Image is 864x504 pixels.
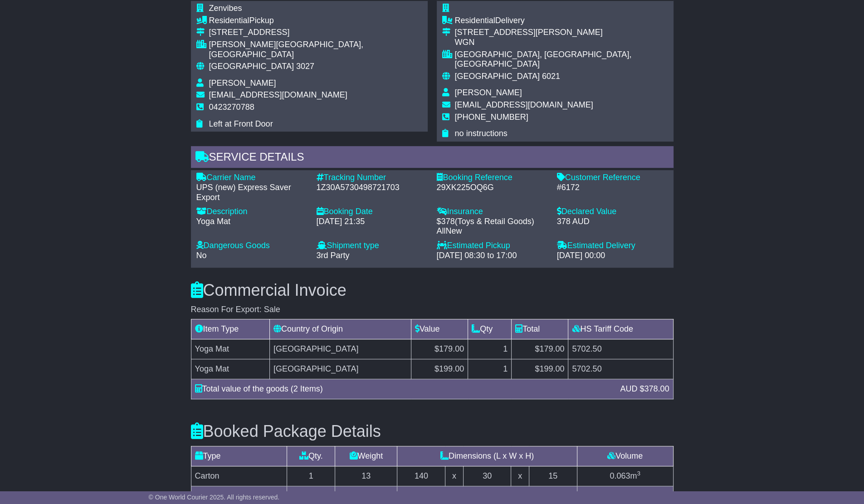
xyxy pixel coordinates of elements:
[191,339,270,359] td: Yoga Mat
[557,241,668,251] div: Estimated Delivery
[637,490,640,497] sup: 3
[437,217,548,236] div: $ ( )
[209,62,294,71] span: [GEOGRAPHIC_DATA]
[455,113,528,122] span: [PHONE_NUMBER]
[529,466,577,486] td: 15
[557,183,668,193] div: #6172
[411,359,468,379] td: $199.00
[468,319,512,339] td: Qty
[568,319,673,339] td: HS Tariff Code
[270,319,411,339] td: Country of Origin
[455,88,522,97] span: [PERSON_NAME]
[542,72,560,81] span: 6021
[149,494,280,501] span: © One World Courier 2025. All rights reserved.
[209,40,422,59] div: [PERSON_NAME][GEOGRAPHIC_DATA], [GEOGRAPHIC_DATA]
[557,207,668,217] div: Declared Value
[568,359,673,379] td: 5702.50
[196,207,308,217] div: Description
[463,466,511,486] td: 30
[455,72,540,81] span: [GEOGRAPHIC_DATA]
[411,339,468,359] td: $179.00
[196,183,308,202] div: UPS (new) Express Saver Export
[557,173,668,183] div: Customer Reference
[209,16,249,25] span: Residential
[191,305,674,315] div: Reason For Export: Sale
[209,28,422,38] div: [STREET_ADDRESS]
[568,339,673,359] td: 5702.50
[397,466,445,486] td: 140
[209,90,347,99] span: [EMAIL_ADDRESS][DOMAIN_NAME]
[455,100,593,109] span: [EMAIL_ADDRESS][DOMAIN_NAME]
[196,251,207,260] span: No
[437,241,548,251] div: Estimated Pickup
[296,62,314,71] span: 3027
[458,217,532,226] span: Toys & Retail Goods
[557,251,668,261] div: [DATE] 00:00
[468,339,512,359] td: 1
[209,4,242,13] span: Zenvibes
[455,129,508,138] span: no instructions
[317,183,428,193] div: 1Z30A5730498721703
[397,446,577,466] td: Dimensions (L x W x H)
[455,38,668,48] div: WGN
[191,446,287,466] td: Type
[335,466,397,486] td: 13
[437,183,548,193] div: 29XK225OQ6G
[191,319,270,339] td: Item Type
[335,446,397,466] td: Weight
[287,466,335,486] td: 1
[637,470,640,477] sup: 3
[445,466,463,486] td: x
[615,383,674,395] div: AUD $378.00
[512,359,568,379] td: $199.00
[437,173,548,183] div: Booking Reference
[511,466,529,486] td: x
[512,339,568,359] td: $179.00
[455,16,495,25] span: Residential
[317,207,428,217] div: Booking Date
[577,466,673,486] td: m
[317,217,428,227] div: [DATE] 21:35
[287,446,335,466] td: Qty.
[437,226,548,236] div: AllNew
[455,28,668,38] div: [STREET_ADDRESS][PERSON_NAME]
[190,383,616,395] div: Total value of the goods (2 Items)
[270,339,411,359] td: [GEOGRAPHIC_DATA]
[191,146,674,171] div: Service Details
[191,466,287,486] td: Carton
[512,319,568,339] td: Total
[468,359,512,379] td: 1
[270,359,411,379] td: [GEOGRAPHIC_DATA]
[441,217,455,226] span: 378
[209,16,422,26] div: Pickup
[209,103,254,112] span: 0423270788
[557,217,668,227] div: 378 AUD
[577,446,673,466] td: Volume
[191,281,674,299] h3: Commercial Invoice
[437,251,548,261] div: [DATE] 08:30 to 17:00
[610,471,630,480] span: 0.063
[317,173,428,183] div: Tracking Number
[196,241,308,251] div: Dangerous Goods
[191,359,270,379] td: Yoga Mat
[317,251,350,260] span: 3rd Party
[455,16,668,26] div: Delivery
[209,78,276,88] span: [PERSON_NAME]
[411,319,468,339] td: Value
[437,207,548,217] div: Insurance
[196,217,308,227] div: Yoga Mat
[455,50,668,69] div: [GEOGRAPHIC_DATA], [GEOGRAPHIC_DATA], [GEOGRAPHIC_DATA]
[191,422,674,440] h3: Booked Package Details
[317,241,428,251] div: Shipment type
[209,119,273,128] span: Left at Front Door
[196,173,308,183] div: Carrier Name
